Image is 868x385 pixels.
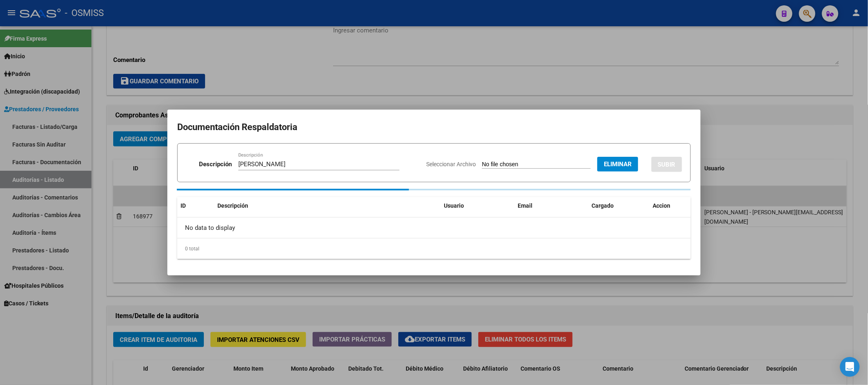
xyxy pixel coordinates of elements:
h2: Documentación Respaldatoria [177,119,691,135]
datatable-header-cell: Accion [650,197,691,215]
span: Cargado [592,202,614,209]
button: Eliminar [597,157,638,172]
datatable-header-cell: Usuario [441,197,514,215]
span: Seleccionar Archivo [426,161,476,167]
datatable-header-cell: Email [514,197,588,215]
span: ID [180,202,186,209]
span: Email [518,202,532,209]
datatable-header-cell: Descripción [214,197,441,215]
span: SUBIR [658,161,676,168]
datatable-header-cell: ID [177,197,214,215]
div: No data to display [177,218,691,238]
span: Accion [653,202,671,209]
button: SUBIR [651,157,682,172]
span: Descripción [217,202,248,209]
div: Open Intercom Messenger [840,357,860,377]
span: Eliminar [604,160,632,168]
datatable-header-cell: Cargado [588,197,650,215]
p: Descripción [199,160,232,169]
span: Usuario [444,202,464,209]
div: 0 total [177,238,691,259]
